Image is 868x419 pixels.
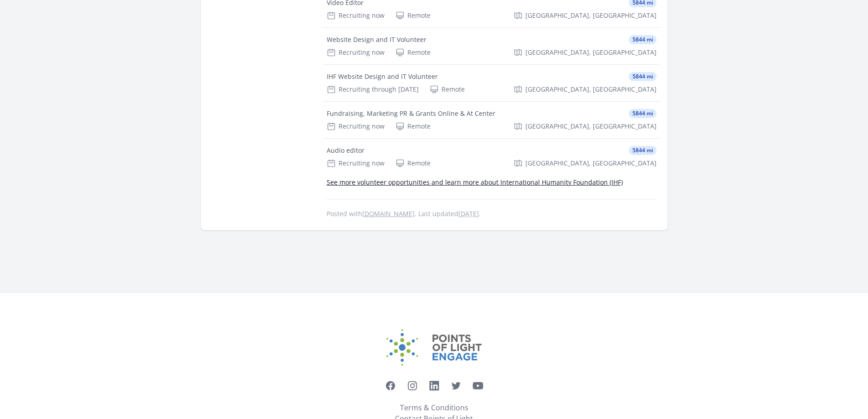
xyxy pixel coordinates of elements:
span: [GEOGRAPHIC_DATA], [GEOGRAPHIC_DATA] [525,85,657,94]
div: Remote [430,85,465,94]
div: Recruiting now [327,11,385,20]
div: Remote [395,48,431,57]
div: Remote [395,11,431,20]
span: 5844 mi [629,72,657,81]
span: [GEOGRAPHIC_DATA], [GEOGRAPHIC_DATA] [525,48,657,57]
div: Website Design and IT Volunteer [327,35,426,44]
div: IHF Website Design and IT Volunteer [327,72,438,81]
div: Audio editor [327,146,365,155]
a: Fundraising, Marketing PR & Grants Online & At Center 5844 mi Recruiting now Remote [GEOGRAPHIC_D... [323,102,660,138]
span: [GEOGRAPHIC_DATA], [GEOGRAPHIC_DATA] [525,122,657,131]
span: 5844 mi [629,109,657,118]
span: 5844 mi [629,35,657,44]
div: Recruiting now [327,159,385,168]
abbr: Sat, Aug 30, 2025 12:27 AM [458,209,479,218]
a: Website Design and IT Volunteer 5844 mi Recruiting now Remote [GEOGRAPHIC_DATA], [GEOGRAPHIC_DATA] [323,28,660,64]
div: Fundraising, Marketing PR & Grants Online & At Center [327,109,495,118]
span: [GEOGRAPHIC_DATA], [GEOGRAPHIC_DATA] [525,159,657,168]
a: IHF Website Design and IT Volunteer 5844 mi Recruiting through [DATE] Remote [GEOGRAPHIC_DATA], [... [323,65,660,101]
div: Remote [395,122,431,131]
div: Recruiting through [DATE] [327,85,419,94]
a: [DOMAIN_NAME] [362,209,415,218]
span: [GEOGRAPHIC_DATA], [GEOGRAPHIC_DATA] [525,11,657,20]
a: Terms & Conditions [400,402,468,413]
p: Posted with . Last updated . [327,210,657,217]
a: Audio editor 5844 mi Recruiting now Remote [GEOGRAPHIC_DATA], [GEOGRAPHIC_DATA] [323,139,660,175]
div: Recruiting now [327,122,385,131]
a: See more volunteer opportunities and learn more about International Humanity Foundation (IHF) [327,178,623,186]
div: Remote [395,159,431,168]
span: 5844 mi [629,146,657,155]
img: Points of Light Engage [386,329,482,366]
div: Recruiting now [327,48,385,57]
